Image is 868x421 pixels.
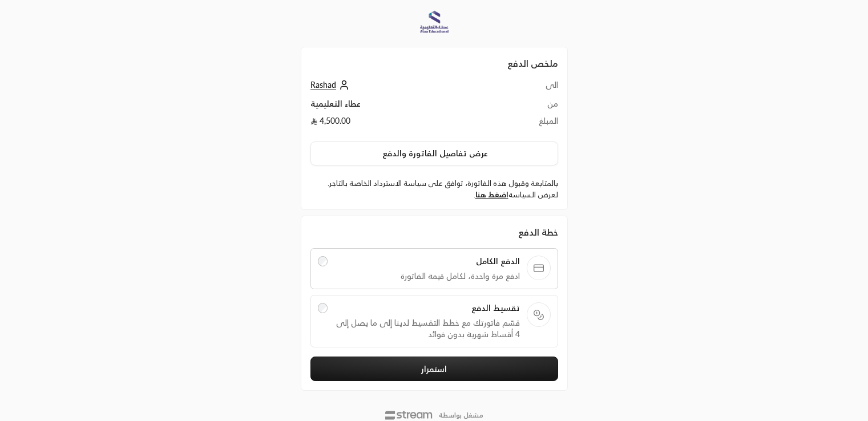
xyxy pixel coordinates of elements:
td: المبلغ [489,115,558,132]
div: خطة الدفع [310,225,558,239]
h2: ملخص الدفع [310,56,558,70]
input: تقسيط الدفعقسّم فاتورتك مع خطط التقسيط لدينا إلى ما يصل إلى 4 أقساط شهرية بدون فوائد [318,303,328,313]
p: مشغل بواسطة [439,411,483,420]
span: قسّم فاتورتك مع خطط التقسيط لدينا إلى ما يصل إلى 4 أقساط شهرية بدون فوائد [334,317,519,340]
span: ادفع مرة واحدة، لكامل قيمة الفاتورة [334,270,519,282]
input: الدفع الكاملادفع مرة واحدة، لكامل قيمة الفاتورة [318,256,328,266]
td: عطاء التعليمية [310,98,489,115]
td: الى [489,79,558,98]
label: بالمتابعة وقبول هذه الفاتورة، توافق على سياسة الاسترداد الخاصة بالتاجر. لعرض السياسة . [310,178,558,200]
button: عرض تفاصيل الفاتورة والدفع [310,141,558,165]
button: استمرار [310,357,558,381]
a: اضغط هنا [475,190,508,199]
img: Company Logo [419,7,450,38]
span: تقسيط الدفع [334,302,519,314]
td: من [489,98,558,115]
td: 4,500.00 [310,115,489,132]
span: Rashad [310,80,336,90]
a: Rashad [310,80,352,90]
span: الدفع الكامل [334,256,519,267]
